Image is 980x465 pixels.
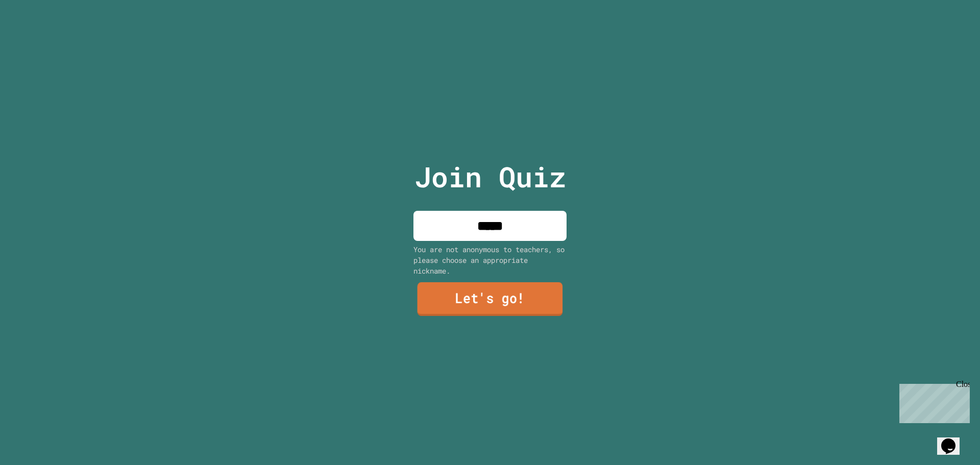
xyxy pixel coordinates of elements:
p: Join Quiz [414,156,566,198]
a: Let's go! [418,282,563,316]
iframe: chat widget [895,380,970,423]
div: Chat with us now!Close [4,4,70,65]
iframe: chat widget [937,424,970,455]
div: You are not anonymous to teachers, so please choose an appropriate nickname. [413,244,567,276]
